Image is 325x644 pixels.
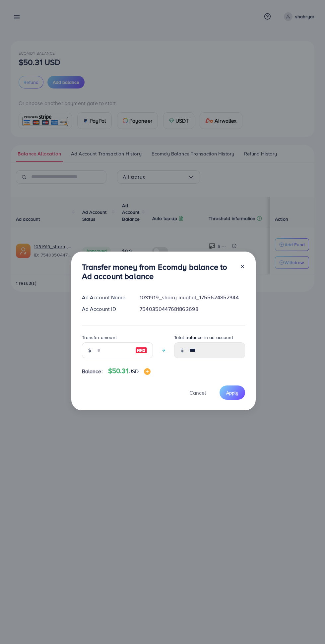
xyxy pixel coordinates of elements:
div: 7540350447681863698 [134,305,250,313]
span: Apply [226,389,238,396]
label: Total balance in ad account [174,334,233,341]
img: image [144,368,151,375]
span: Balance: [82,368,103,375]
h4: $50.31 [108,367,151,375]
div: Ad Account Name [77,294,135,301]
button: Cancel [181,385,214,400]
img: image [135,346,147,354]
span: Cancel [189,389,206,396]
div: 1031919_sharry mughal_1755624852344 [134,294,250,301]
button: Apply [220,385,245,400]
h3: Transfer money from Ecomdy balance to Ad account balance [82,262,234,281]
label: Transfer amount [82,334,117,341]
iframe: Chat [297,614,320,639]
div: Ad Account ID [77,305,135,313]
span: USD [128,368,139,375]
